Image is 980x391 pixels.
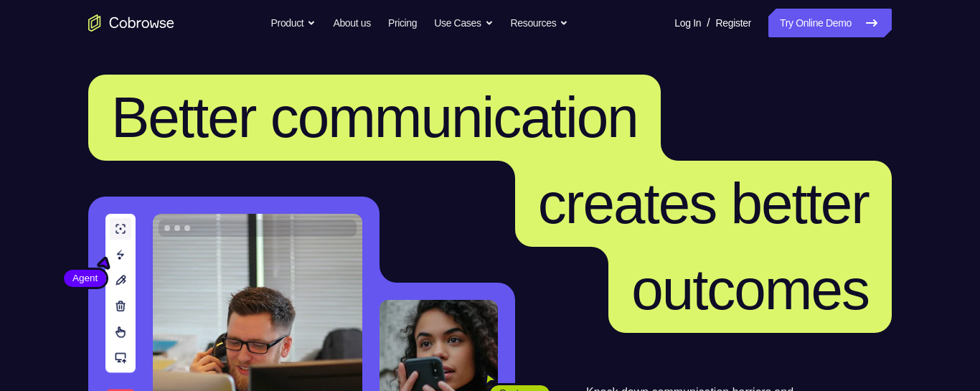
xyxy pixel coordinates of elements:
button: Use Cases [434,9,493,37]
a: Pricing [388,9,417,37]
span: Better communication [111,85,638,149]
a: Try Online Demo [768,9,892,37]
a: Go to the home page [88,14,174,32]
a: About us [333,9,370,37]
a: Log In [674,9,701,37]
span: outcomes [631,258,869,321]
button: Resources [511,9,569,37]
span: / [707,14,710,32]
span: creates better [538,171,869,235]
button: Product [271,9,316,37]
a: Register [716,9,751,37]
